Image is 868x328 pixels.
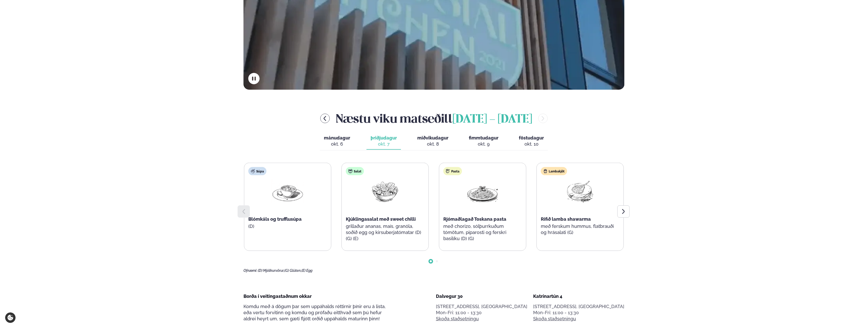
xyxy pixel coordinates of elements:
[284,268,301,273] span: (G) Glúten,
[443,167,462,175] div: Pasta
[417,141,448,147] div: okt. 8
[301,268,312,273] span: (E) Egg
[533,293,625,299] div: Katrínartún 4
[453,114,532,125] span: [DATE] - [DATE]
[543,169,547,173] img: Lamb.svg
[466,179,499,203] img: Spagetti.png
[469,141,498,147] div: okt. 9
[446,169,450,173] img: pasta.svg
[533,303,625,310] p: [STREET_ADDRESS], [GEOGRAPHIC_DATA]
[248,216,302,222] span: Blómkáls og trufflusúpa
[413,133,453,150] button: miðvikudagur okt. 8
[243,294,312,299] span: Borða í veitingastaðnum okkar
[346,167,364,175] div: Salat
[436,310,527,316] div: Mon-Fri: 11:00 - 13:30
[346,223,424,242] p: grillaður ananas, maís, granóla, soðið egg og kirsuberjatómatar (D) (G) (E)
[371,141,397,147] div: okt. 7
[243,304,386,321] span: Komdu með á dögum þar sem uppáhalds réttirnir þínir eru á lista, eða vertu forvitinn og komdu og ...
[519,135,544,140] span: föstudagur
[538,114,548,123] button: menu-btn-right
[371,135,397,140] span: þriðjudagur
[336,110,532,127] h2: Næstu viku matseðill
[271,179,304,203] img: Soup.png
[417,135,448,140] span: miðvikudagur
[320,133,354,150] button: mánudagur okt. 6
[324,141,350,147] div: okt. 6
[533,316,576,322] a: Skoða staðsetningu
[248,167,266,175] div: Súpa
[369,179,401,203] img: Salad.png
[541,216,591,222] span: Rifið lamba shawarma
[248,223,327,229] p: (D)
[251,169,255,173] img: soup.svg
[346,216,416,222] span: Kjúklingasalat með sweet chilli
[541,167,567,175] div: Lambakjöt
[436,303,527,310] p: [STREET_ADDRESS], [GEOGRAPHIC_DATA]
[443,216,506,222] span: Rjómaðlagað Toskana pasta
[436,293,527,299] div: Dalvegur 30
[469,135,498,140] span: fimmtudagur
[348,169,352,173] img: salad.svg
[5,312,16,323] a: Cookie settings
[430,260,432,262] span: Go to slide 1
[541,223,619,236] p: með ferskum hummus, flatbrauði og hrásalati (G)
[320,114,330,123] button: menu-btn-left
[258,268,284,273] span: (D) Mjólkurvörur,
[366,133,401,150] button: þriðjudagur okt. 7
[465,133,503,150] button: fimmtudagur okt. 9
[443,223,522,242] p: með chorizo, sólþurrkuðum tómötum, piparosti og ferskri basilíku (D) (G)
[436,316,479,322] a: Skoða staðsetningu
[564,179,596,203] img: Lamb-Meat.png
[436,260,438,262] span: Go to slide 2
[533,310,625,316] div: Mon-Fri: 11:00 - 13:30
[519,141,544,147] div: okt. 10
[324,135,350,140] span: mánudagur
[515,133,548,150] button: föstudagur okt. 10
[243,268,257,273] span: Ofnæmi:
